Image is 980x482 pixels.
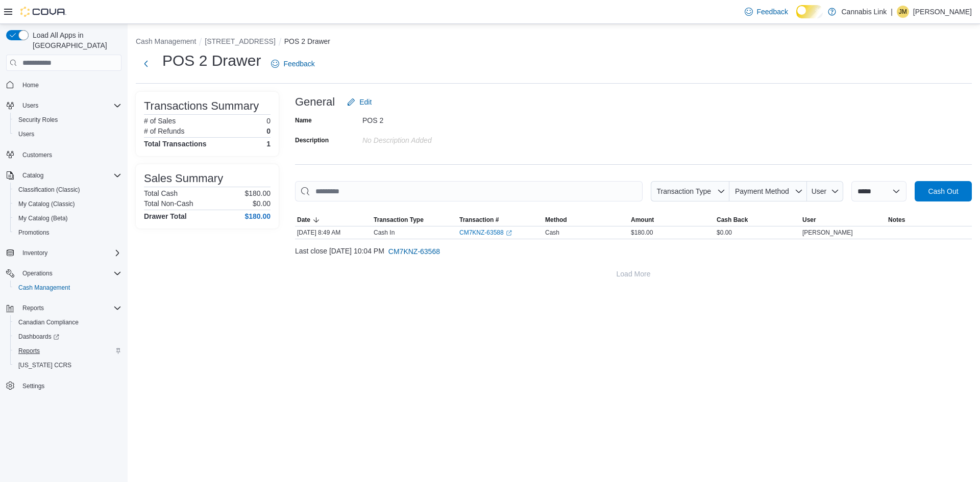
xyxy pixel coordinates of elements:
a: Classification (Classic) [14,184,84,196]
span: Washington CCRS [14,359,121,371]
button: Reports [18,302,48,314]
button: Load More [295,264,972,284]
h6: # of Sales [144,117,176,125]
button: My Catalog (Beta) [10,211,126,225]
button: [US_STATE] CCRS [10,358,126,372]
button: Catalog [18,169,47,182]
span: CM7KNZ-63568 [388,246,440,257]
div: [DATE] 8:49 AM [295,226,372,239]
span: Cash [545,229,559,237]
span: Users [14,128,121,140]
span: Cash Out [928,186,958,196]
div: POS 2 [362,112,499,124]
span: Customers [22,151,52,159]
div: $0.00 [715,226,800,239]
a: Reports [14,345,44,357]
span: Payment Method [735,187,789,195]
h3: Sales Summary [144,172,223,185]
button: Method [543,214,629,226]
span: Users [22,102,38,110]
button: Reports [10,344,126,358]
a: Promotions [14,226,54,239]
h3: General [295,96,335,108]
span: Customers [18,148,121,161]
span: Feedback [283,59,314,69]
h6: # of Refunds [144,127,184,135]
button: Cash Out [915,181,972,201]
h6: Total Cash [144,189,178,197]
span: Home [18,78,121,91]
button: Transaction Type [372,214,457,226]
p: 0 [266,117,271,125]
span: Reports [22,304,44,312]
button: Reports [2,301,126,315]
p: Cannabis Link [841,6,887,18]
a: CM7KNZ-63588External link [459,229,512,237]
span: Settings [18,379,121,392]
label: Name [295,116,312,124]
a: Dashboards [14,331,63,343]
span: Canadian Compliance [18,318,79,326]
p: $180.00 [244,189,271,197]
a: Users [14,128,38,140]
h1: POS 2 Drawer [162,50,261,71]
button: Canadian Compliance [10,315,126,329]
p: 0 [266,127,271,135]
span: Inventory [18,247,121,259]
span: Inventory [22,249,47,257]
span: Classification (Classic) [18,186,80,194]
span: Security Roles [14,114,121,126]
a: Settings [18,380,48,392]
span: Method [545,216,567,224]
span: Settings [22,382,44,390]
button: CM7KNZ-63568 [384,241,444,262]
span: Date [297,216,310,224]
span: Dashboards [18,333,59,341]
button: Notes [886,214,972,226]
button: [STREET_ADDRESS] [205,37,275,45]
h4: Total Transactions [144,140,207,148]
span: Amount [631,216,654,224]
h6: Total Non-Cash [144,199,193,208]
button: Users [10,127,126,141]
span: Catalog [22,171,43,180]
a: My Catalog (Beta) [14,212,72,224]
span: Reports [18,347,40,355]
span: Users [18,130,34,138]
button: Payment Method [729,181,807,201]
button: Users [18,99,42,112]
button: Operations [2,266,126,281]
a: Security Roles [14,114,62,126]
span: JM [899,6,907,18]
button: Next [136,54,156,74]
p: $0.00 [253,199,271,208]
span: [PERSON_NAME] [802,229,853,237]
button: Cash Management [136,37,196,45]
button: Classification (Classic) [10,183,126,197]
div: No Description added [362,132,499,144]
span: My Catalog (Classic) [14,198,121,210]
button: User [800,214,886,226]
span: My Catalog (Beta) [18,214,68,222]
span: Classification (Classic) [14,184,121,196]
h4: Drawer Total [144,212,187,220]
button: Date [295,214,372,226]
span: Notes [888,216,905,224]
a: [US_STATE] CCRS [14,359,76,371]
span: Transaction Type [374,216,424,224]
img: Cova [20,7,66,17]
nav: An example of EuiBreadcrumbs [136,36,972,48]
input: This is a search bar. As you type, the results lower in the page will automatically filter. [295,181,643,201]
span: $180.00 [631,229,653,237]
span: Edit [359,97,372,107]
button: Transaction # [457,214,543,226]
span: Cash Back [717,216,748,224]
button: Inventory [18,247,52,259]
span: Transaction # [459,216,499,224]
button: User [807,181,843,201]
span: Load All Apps in [GEOGRAPHIC_DATA] [29,30,121,50]
button: Home [2,77,126,92]
span: Canadian Compliance [14,316,121,328]
button: Catalog [2,168,126,183]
